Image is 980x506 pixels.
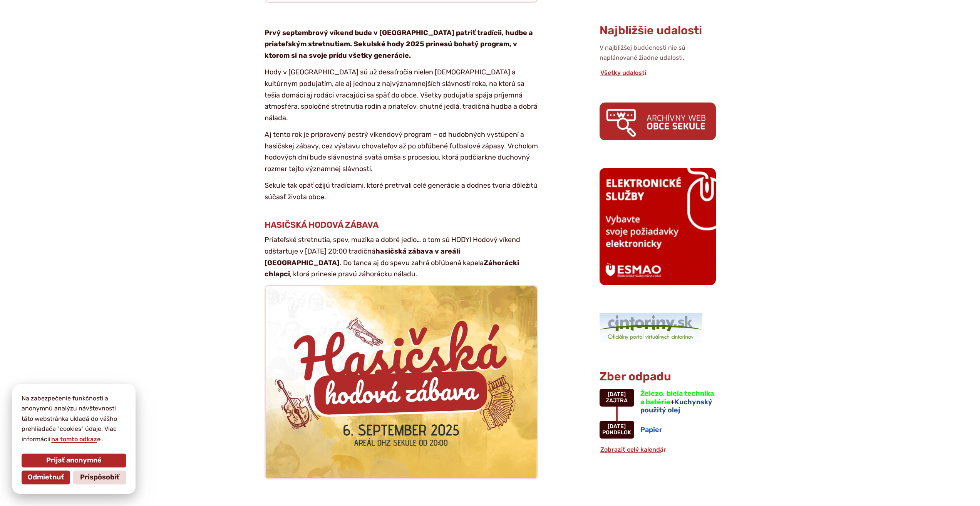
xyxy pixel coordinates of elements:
[600,313,702,343] img: 1.png
[600,43,716,63] p: V najbližšej budúcnosti nie sú naplánované žiadne udalosti.
[608,423,626,430] span: [DATE]
[80,473,119,482] span: Prispôsobiť
[608,391,626,398] span: [DATE]
[600,446,667,453] a: Zobraziť celý kalendár
[600,69,647,76] a: Všetky udalosti
[22,454,126,467] button: Prijať anonymné
[640,398,712,415] span: Kuchynský použitý olej
[265,247,460,267] strong: hasičská zábava v areáli [GEOGRAPHIC_DATA]
[602,429,631,436] span: pondelok
[600,370,716,383] h3: Zber odpadu
[265,180,538,203] p: Sekule tak opäť ožijú tradíciami, ktoré pretrvali celé generácie a dodnes tvoria dôležitú súčasť ...
[600,389,716,415] a: Železo, biela technika a batérie+Kuchynský použitý olej [DATE] Zajtra
[600,24,716,37] h3: Najbližšie udalosti
[22,471,70,484] button: Odmietnuť
[640,390,716,415] h3: +
[606,397,628,404] span: Zajtra
[28,473,64,482] span: Odmietnuť
[265,67,538,124] p: Hody v [GEOGRAPHIC_DATA] sú už desaťročia nielen [DEMOGRAPHIC_DATA] a kultúrnym podujatím, ale aj...
[640,425,662,434] span: Papier
[265,220,379,230] span: HASIČSKÁ HODOVÁ ZÁBAVA
[265,234,538,280] p: Priateľské stretnutia, spev, muzika a dobré jedlo… o tom sú HODY! Hodový víkend odštartuje v [DAT...
[265,29,533,60] strong: Prvý septembrový víkend bude v [GEOGRAPHIC_DATA] patriť tradícii, hudbe a priateľským stretnutiam...
[640,389,714,406] span: Železo, biela technika a batérie
[600,421,716,439] a: Papier [DATE] pondelok
[50,435,101,443] a: na tomto odkaze
[73,471,126,484] button: Prispôsobiť
[265,129,538,175] p: Aj tento rok je pripravený pestrý víkendový program – od hudobných vystúpení a hasičskej zábavy, ...
[600,168,716,285] img: esmao_sekule_b.png
[46,456,102,465] span: Prijať anonymné
[22,393,126,444] p: Na zabezpečenie funkčnosti a anonymnú analýzu návštevnosti táto webstránka ukladá do vášho prehli...
[600,103,716,140] img: archiv.png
